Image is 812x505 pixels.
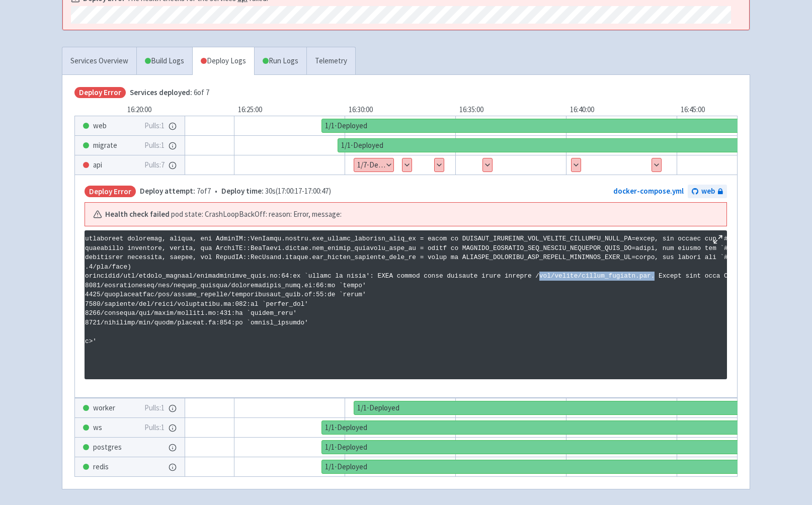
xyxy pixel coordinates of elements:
[130,88,192,97] span: Services deployed:
[93,159,102,171] span: api
[192,47,254,75] a: Deploy Logs
[74,87,126,99] span: Deploy Error
[93,140,117,151] span: migrate
[254,47,306,75] a: Run Logs
[62,47,136,75] a: Services Overview
[93,461,109,473] span: redis
[345,104,455,116] div: 16:30:00
[171,209,342,220] span: pod state: CrashLoopBackOff: reason: Error, message:
[140,186,195,196] span: Deploy attempt:
[144,422,165,434] span: Pulls: 1
[713,234,723,244] button: Maximize log window
[144,159,165,171] span: Pulls: 7
[123,104,234,116] div: 16:20:00
[613,186,684,196] a: docker-compose.yml
[701,186,715,197] span: web
[234,104,345,116] div: 16:25:00
[677,104,787,116] div: 16:45:00
[566,104,677,116] div: 16:40:00
[140,186,331,197] span: •
[306,47,355,75] a: Telemetry
[137,47,192,75] a: Build Logs
[93,442,122,453] span: postgres
[144,120,165,132] span: Pulls: 1
[455,104,566,116] div: 16:35:00
[93,402,115,414] span: worker
[221,186,331,197] span: 30s ( 17:00:17 - 17:00:47 )
[105,209,170,220] b: Health check failed
[85,186,136,197] span: Deploy Error
[144,140,165,151] span: Pulls: 1
[130,87,209,99] span: 6 of 7
[140,186,211,197] span: 7 of 7
[221,186,264,196] span: Deploy time:
[93,422,102,434] span: ws
[688,185,727,198] a: web
[144,402,165,414] span: Pulls: 1
[93,120,107,132] span: web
